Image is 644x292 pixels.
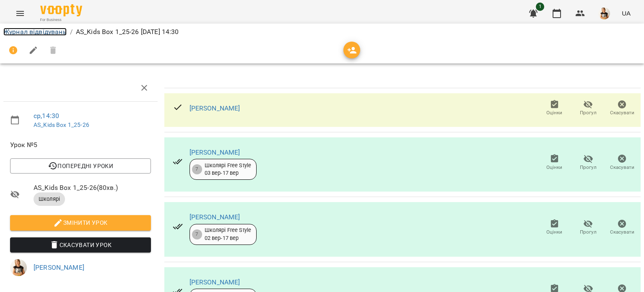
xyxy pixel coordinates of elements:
[536,3,544,11] span: 1
[538,151,571,174] button: Оцінки
[10,140,151,150] span: Урок №5
[610,109,634,116] span: Скасувати
[205,226,252,242] div: Школярі Free Style 02 вер - 17 вер
[34,121,89,128] a: AS_Kids Box 1_25-26
[598,8,610,19] img: 2e4f89398f4c2dde7e67aabe9e64803a.png
[40,17,82,23] span: For Business
[17,240,144,250] span: Скасувати Урок
[546,229,562,236] span: Оцінки
[546,164,562,171] span: Оцінки
[571,216,605,239] button: Прогул
[34,112,59,120] a: ср , 14:30
[3,27,641,37] nav: breadcrumb
[34,183,151,193] span: AS_Kids Box 1_25-26 ( 80 хв. )
[192,164,202,174] div: 7
[17,218,144,228] span: Змінити урок
[610,164,634,171] span: Скасувати
[76,27,179,37] p: AS_Kids Box 1_25-26 [DATE] 14:30
[610,229,634,236] span: Скасувати
[605,216,639,239] button: Скасувати
[538,97,571,120] button: Оцінки
[10,237,151,253] button: Скасувати Урок
[190,148,240,156] a: [PERSON_NAME]
[618,5,634,21] button: UA
[622,9,631,18] span: UA
[10,3,30,24] button: Menu
[190,278,240,286] a: [PERSON_NAME]
[605,97,639,120] button: Скасувати
[580,229,597,236] span: Прогул
[40,4,82,16] img: Voopty Logo
[192,229,202,239] div: 7
[538,216,571,239] button: Оцінки
[70,27,73,37] li: /
[34,195,65,203] span: Школярі
[10,215,151,230] button: Змінити урок
[10,158,151,174] button: Попередні уроки
[10,259,27,276] img: 2e4f89398f4c2dde7e67aabe9e64803a.png
[605,151,639,174] button: Скасувати
[571,151,605,174] button: Прогул
[34,263,84,271] a: [PERSON_NAME]
[190,104,240,112] a: [PERSON_NAME]
[205,162,252,177] div: Школярі Free Style 03 вер - 17 вер
[571,97,605,120] button: Прогул
[190,213,240,221] a: [PERSON_NAME]
[580,109,597,116] span: Прогул
[546,109,562,116] span: Оцінки
[3,28,67,36] a: Журнал відвідувань
[580,164,597,171] span: Прогул
[17,161,144,171] span: Попередні уроки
